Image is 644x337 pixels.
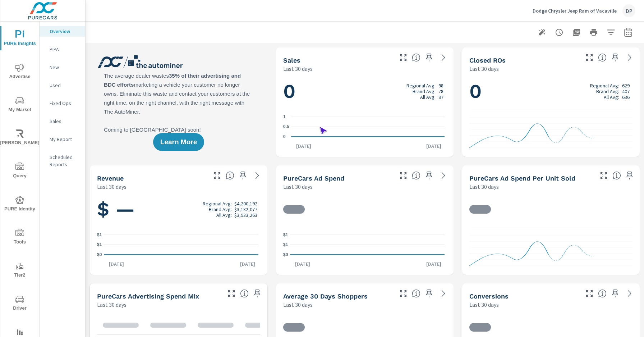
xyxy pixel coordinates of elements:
p: [DATE] [104,260,129,268]
button: Print Report [586,25,601,40]
p: Last 30 days [97,182,126,191]
p: Brand Avg: [596,88,619,94]
a: See more details in report [438,170,449,181]
span: Number of Repair Orders Closed by the selected dealership group over the selected time range. [So... [598,53,607,62]
span: Save this to your personalized report [237,170,249,181]
h5: Revenue [97,174,124,182]
span: Save this to your personalized report [609,52,621,63]
p: Fixed Ops [50,100,79,107]
h1: 0 [469,79,632,104]
div: Sales [40,116,85,127]
span: Save this to your personalized report [609,288,621,299]
h5: Sales [283,56,300,64]
p: Regional Avg: [590,83,619,88]
button: Make Fullscreen [584,288,595,299]
h1: 0 [283,79,446,104]
p: [DATE] [235,260,260,268]
p: Brand Avg: [413,88,436,94]
p: 636 [622,94,630,100]
a: See more details in report [438,52,449,63]
span: Number of vehicles sold by the dealership over the selected date range. [Source: This data is sou... [412,53,420,62]
span: Driver [3,295,37,313]
button: Make Fullscreen [397,288,409,299]
button: Make Fullscreen [397,170,409,181]
div: DP [622,4,635,17]
button: Make Fullscreen [598,170,609,181]
p: Regional Avg: [406,83,436,88]
p: New [50,64,79,71]
button: Make Fullscreen [584,52,595,63]
h5: Average 30 Days Shoppers [283,292,368,300]
text: $0 [283,252,288,257]
button: Select Date Range [621,25,635,40]
span: Total cost of media for all PureCars channels for the selected dealership group over the selected... [412,171,420,180]
div: New [40,62,85,73]
text: $1 [283,232,288,237]
button: Learn More [153,133,204,151]
span: Save this to your personalized report [423,288,435,299]
button: "Export Report to PDF" [569,25,584,40]
span: PURE Insights [3,30,37,48]
p: Last 30 days [97,300,126,309]
p: Last 30 days [469,64,499,73]
p: Last 30 days [283,300,313,309]
button: Make Fullscreen [211,170,223,181]
p: Overview [50,28,79,35]
p: Last 30 days [283,182,313,191]
p: Last 30 days [283,64,313,73]
div: Overview [40,26,85,37]
p: [DATE] [421,260,446,268]
p: PIPA [50,46,79,53]
span: PURE Identity [3,196,37,213]
p: Brand Avg: [209,206,232,212]
text: $0 [97,252,102,257]
div: Used [40,80,85,91]
p: Regional Avg: [203,201,232,206]
text: 0.5 [283,124,289,129]
span: Tier2 [3,262,37,279]
span: Tools [3,229,37,246]
p: $4,200,192 [234,201,257,206]
a: See more details in report [438,288,449,299]
h5: PureCars Ad Spend Per Unit Sold [469,174,575,182]
button: Apply Filters [604,25,618,40]
p: $3,933,263 [234,212,257,218]
p: 407 [622,88,630,94]
p: Used [50,82,79,89]
a: See more details in report [252,170,263,181]
p: 78 [438,88,443,94]
p: My Report [50,136,79,143]
p: All Avg: [420,94,436,100]
a: See more details in report [624,52,635,63]
h5: Closed ROs [469,56,506,64]
div: PIPA [40,44,85,55]
p: 98 [438,83,443,88]
p: [DATE] [421,142,446,150]
span: [PERSON_NAME] [3,129,37,147]
p: Dodge Chrysler Jeep Ram of Vacaville [533,8,617,14]
h5: PureCars Advertising Spend Mix [97,292,199,300]
button: Make Fullscreen [226,288,237,299]
div: Fixed Ops [40,98,85,109]
h5: Conversions [469,292,509,300]
span: A rolling 30 day total of daily Shoppers on the dealership website, averaged over the selected da... [412,289,420,298]
p: 97 [438,94,443,100]
p: $3,182,077 [234,206,257,212]
button: Generate Summary [535,25,549,40]
span: Save this to your personalized report [252,288,263,299]
span: This table looks at how you compare to the amount of budget you spend per channel as opposed to y... [240,289,249,298]
p: [DATE] [290,260,315,268]
span: My Market [3,96,37,114]
p: Sales [50,118,79,125]
a: See more details in report [624,288,635,299]
p: Scheduled Reports [50,154,79,168]
text: $1 [283,242,288,247]
span: Average cost of advertising per each vehicle sold at the dealer over the selected date range. The... [612,171,621,180]
p: [DATE] [291,142,316,150]
p: Last 30 days [469,300,499,309]
p: All Avg: [604,94,619,100]
div: Scheduled Reports [40,152,85,170]
span: Learn More [160,139,197,145]
text: $1 [97,232,102,237]
span: Advertise [3,63,37,81]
